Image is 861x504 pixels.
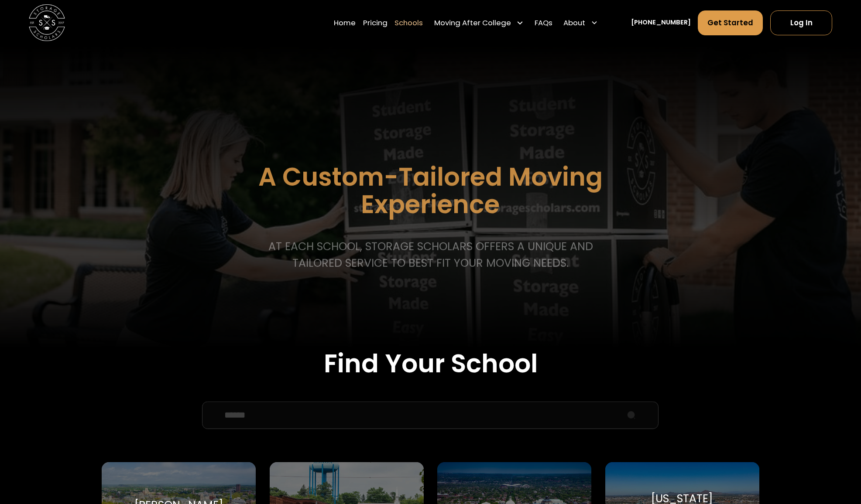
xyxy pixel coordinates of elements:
h1: A Custom-Tailored Moving Experience [211,163,649,219]
a: Get Started [698,10,763,35]
a: Home [334,10,356,36]
a: Log In [770,10,832,35]
h2: Find Your School [102,348,759,379]
div: Moving After College [430,10,527,36]
a: Schools [394,10,423,36]
a: [PHONE_NUMBER] [631,18,691,27]
a: FAQs [535,10,552,36]
a: Pricing [363,10,388,36]
div: About [563,17,585,28]
div: Moving After College [434,17,511,28]
img: Storage Scholars main logo [29,4,65,41]
div: About [560,10,602,36]
p: At each school, storage scholars offers a unique and tailored service to best fit your Moving needs. [264,238,597,271]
